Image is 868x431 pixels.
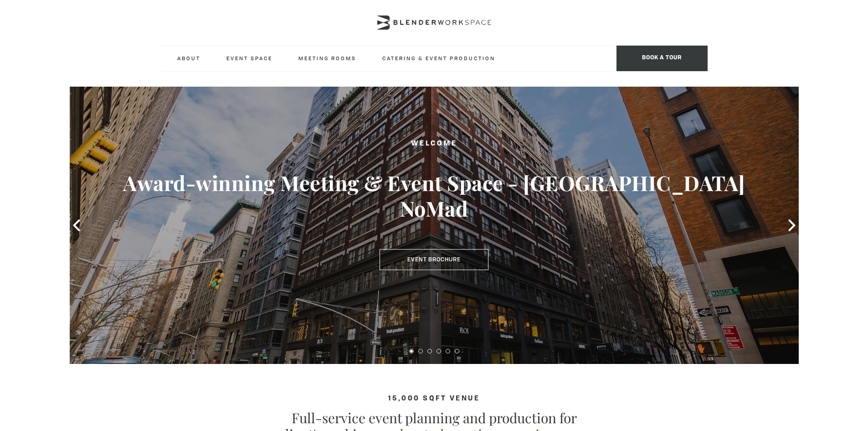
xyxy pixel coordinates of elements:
[106,170,762,221] h3: Award-winning Meeting & Event Space - [GEOGRAPHIC_DATA] NoMad
[616,46,708,71] span: Book a tour
[219,46,280,71] a: Event Space
[291,46,364,71] a: Meeting Rooms
[106,138,762,150] h2: Welcome
[161,395,708,403] h4: 15,000 sqft venue
[375,46,503,71] a: Catering & Event Production
[380,249,488,270] a: Event Brochure
[170,46,208,71] a: About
